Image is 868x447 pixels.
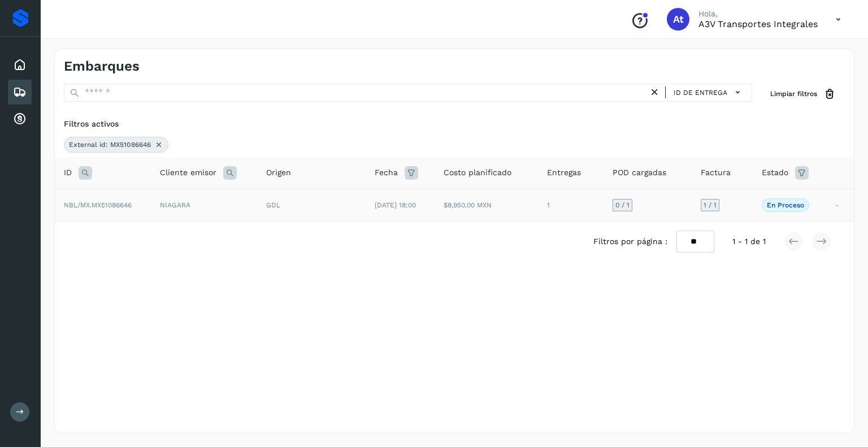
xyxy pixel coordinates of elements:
span: ID [64,167,72,179]
td: NIAGARA [151,189,257,221]
p: En proceso [767,201,804,209]
div: Filtros activos [64,118,845,130]
p: Hola, [698,9,818,19]
div: Embarques [8,80,32,105]
span: Entregas [547,167,581,179]
span: POD cargadas [613,167,666,179]
span: External id: MX51086646 [69,140,151,150]
span: [DATE] 18:00 [375,201,416,209]
td: - [826,189,854,221]
h4: Embarques [64,58,140,75]
p: A3V transportes integrales [698,19,818,29]
span: Cliente emisor [160,167,216,179]
span: Origen [266,167,291,179]
button: Limpiar filtros [761,84,845,105]
div: Inicio [8,53,32,77]
span: Factura [701,167,731,179]
span: Limpiar filtros [770,89,817,99]
span: Costo planificado [444,167,511,179]
span: 1 - 1 de 1 [732,236,766,248]
span: ID de entrega [674,88,727,98]
span: 0 / 1 [615,202,630,209]
button: ID de entrega [670,84,747,101]
span: 1 / 1 [704,202,717,209]
div: External id: MX51086646 [64,137,168,153]
span: Estado [762,167,788,179]
span: Fecha [375,167,398,179]
td: 1 [538,189,604,221]
span: GDL [266,201,280,209]
div: Cuentas por cobrar [8,107,32,132]
td: $8,950.00 MXN [435,189,538,221]
span: NBL/MX.MX51086646 [64,201,132,209]
span: Filtros por página : [593,236,667,248]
